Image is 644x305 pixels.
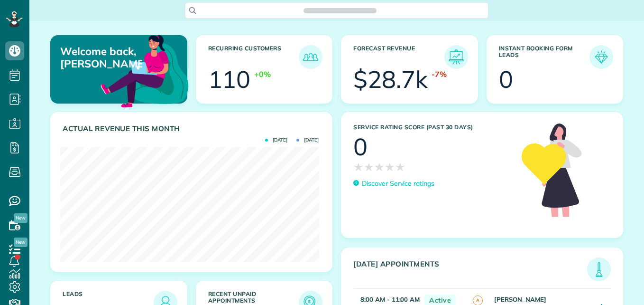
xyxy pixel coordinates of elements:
[353,159,364,175] span: ★
[353,124,512,131] h3: Service Rating score (past 30 days)
[99,24,191,116] img: dashboard_welcome-42a62b7d889689a78055ac9021e634bf52bae3f8056760290aed330b23ab8690.png
[208,45,299,69] h3: Recurring Customers
[353,260,587,281] h3: [DATE] Appointments
[265,138,287,143] span: [DATE]
[432,69,447,80] div: -7%
[592,48,611,67] img: icon_form_leads-04211a6a04a5b2264e4ee56bc0799ec3eb69b7e499cbb523a139df1d13a81ae0.png
[296,138,319,143] span: [DATE]
[447,48,466,67] img: icon_forecast_revenue-8c13a41c7ed35a8dcfafea3cbb826a0462acb37728057bba2d056411b612bbbe.png
[395,159,405,175] span: ★
[353,45,444,69] h3: Forecast Revenue
[14,238,28,247] span: New
[301,48,320,67] img: icon_recurring_customers-cf858462ba22bcd05b5a5880d41d6543d210077de5bb9ebc9590e49fd87d84ed.png
[63,124,322,133] h3: Actual Revenue this month
[313,6,367,15] span: Search ZenMaid…
[254,69,271,80] div: +0%
[360,295,420,303] strong: 8:00 AM - 11:00 AM
[385,159,395,175] span: ★
[499,45,590,69] h3: Instant Booking Form Leads
[208,67,251,91] div: 110
[374,159,385,175] span: ★
[364,159,374,175] span: ★
[353,67,428,91] div: $28.7k
[494,295,546,303] strong: [PERSON_NAME]
[353,179,434,189] a: Discover Service ratings
[589,260,608,279] img: icon_todays_appointments-901f7ab196bb0bea1936b74009e4eb5ffbc2d2711fa7634e0d609ed5ef32b18b.png
[362,179,434,189] p: Discover Service ratings
[353,135,368,159] div: 0
[499,67,513,91] div: 0
[14,213,28,223] span: New
[60,45,142,70] p: Welcome back, [PERSON_NAME]!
